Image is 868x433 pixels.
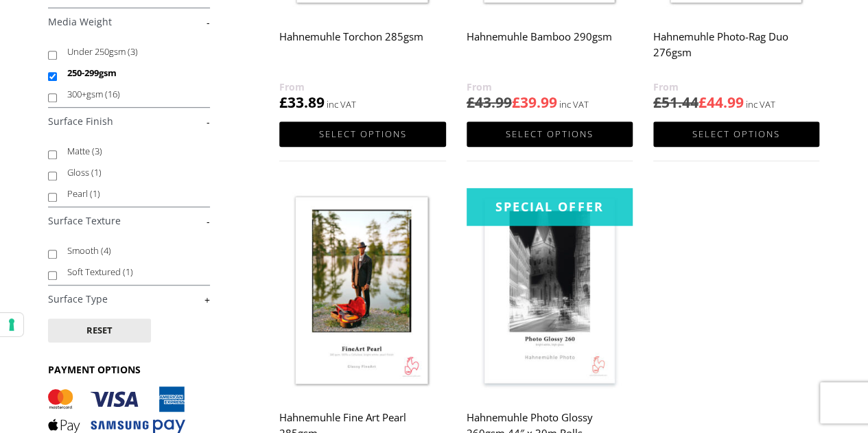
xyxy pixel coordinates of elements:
a: Select options for “Hahnemuhle Bamboo 290gsm” [467,121,633,147]
label: Soft Textured [67,261,197,283]
img: Hahnemuhle Fine Art Pearl 285gsm [279,188,445,396]
h3: PAYMENT OPTIONS [48,363,210,376]
span: (1) [90,187,100,200]
label: 300+gsm [67,84,197,105]
label: Matte [67,141,197,162]
span: £ [699,93,707,112]
h4: Media Weight [48,8,210,35]
a: Select options for “Hahnemuhle Torchon 285gsm” [279,121,445,147]
label: Pearl [67,183,197,204]
span: £ [512,93,520,112]
span: (4) [101,244,111,257]
h2: Hahnemuhle Photo-Rag Duo 276gsm [653,24,819,79]
a: + [48,293,210,306]
span: £ [279,93,288,112]
span: (1) [123,266,133,278]
span: (16) [105,88,120,100]
bdi: 51.44 [653,93,699,112]
h4: Surface Texture [48,207,210,234]
h4: Surface Type [48,285,210,312]
a: - [48,115,210,128]
label: 250-299gsm [67,62,197,84]
span: (1) [91,166,102,178]
a: - [48,215,210,228]
bdi: 33.89 [279,93,325,112]
label: Under 250gsm [67,41,197,62]
div: Special Offer [467,188,633,226]
h2: Hahnemuhle Bamboo 290gsm [467,24,633,79]
label: Smooth [67,240,197,261]
a: Select options for “Hahnemuhle Photo-Rag Duo 276gsm” [653,121,819,147]
bdi: 43.99 [467,93,512,112]
span: (3) [128,45,138,58]
h2: Hahnemuhle Torchon 285gsm [279,24,445,79]
bdi: 39.99 [512,93,557,112]
a: - [48,16,210,29]
button: Reset [48,318,151,342]
span: (3) [92,145,102,157]
span: £ [467,93,475,112]
h4: Surface Finish [48,107,210,134]
img: Hahnemuhle Photo Glossy 260gsm 44" x 30m Rolls [467,188,633,396]
bdi: 44.99 [699,93,744,112]
label: Gloss [67,162,197,183]
span: £ [653,93,661,112]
